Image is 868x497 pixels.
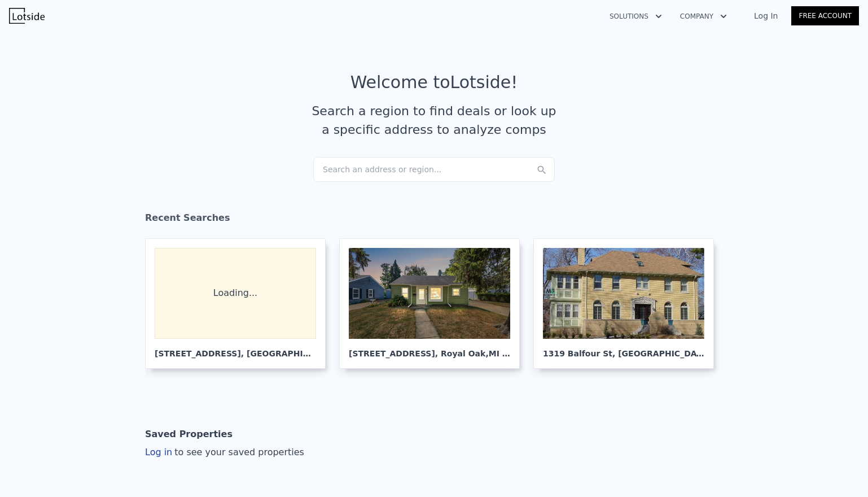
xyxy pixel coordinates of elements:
a: [STREET_ADDRESS], Royal Oak,MI 48073 [339,238,529,369]
div: 1319 Balfour St , [GEOGRAPHIC_DATA] [543,339,704,359]
div: [STREET_ADDRESS] , [GEOGRAPHIC_DATA] [155,339,316,359]
img: Lotside [9,8,45,24]
div: [STREET_ADDRESS] , Royal Oak [349,339,510,359]
a: 1319 Balfour St, [GEOGRAPHIC_DATA] [533,238,723,369]
a: Log In [740,10,791,21]
div: Saved Properties [145,423,233,446]
div: Search an address or region... [313,157,555,182]
a: Free Account [791,6,859,25]
button: Solutions [600,6,671,27]
div: Welcome to Lotside ! [350,72,518,93]
div: Search a region to find deals or look up a specific address to analyze comps [308,102,560,139]
div: Recent Searches [145,202,723,238]
span: to see your saved properties [172,447,304,457]
button: Company [671,6,736,27]
a: Loading... [STREET_ADDRESS], [GEOGRAPHIC_DATA] [145,238,335,369]
div: Loading... [155,248,316,339]
div: Log in [145,446,304,459]
span: , MI 48073 [485,349,529,358]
